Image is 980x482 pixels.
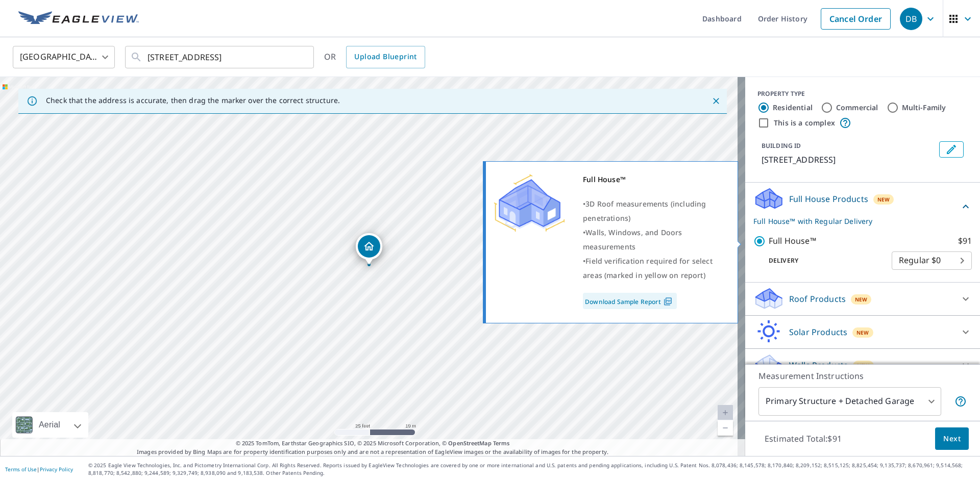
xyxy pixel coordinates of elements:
[88,462,975,477] p: © 2025 Eagle View Technologies, Inc. and Pictometry International Corp. All Rights Reserved. Repo...
[753,256,892,265] p: Delivery
[583,199,706,223] span: 3D Roof measurements (including penetrations)
[892,246,972,275] div: Regular $0
[789,193,868,205] p: Full House Products
[958,235,972,247] p: $91
[762,154,935,166] p: [STREET_ADDRESS]
[789,326,847,338] p: Solar Products
[494,172,565,234] img: Premium
[18,11,139,27] img: EV Logo
[5,466,73,472] p: |
[236,439,510,448] span: © 2025 TomTom, Earthstar Geographics SIO, © 2025 Microsoft Corporation, ©
[148,43,293,71] input: Search by address or latitude-longitude
[857,362,870,370] span: New
[583,256,713,280] span: Field verification required for select areas (marked in yellow on report)
[753,216,960,226] p: Full House™ with Regular Delivery
[718,420,733,436] a: Current Level 20, Zoom Out
[756,427,850,450] p: Estimated Total: $91
[954,395,967,408] span: Your report will include the primary structure and a detached garage if one exists.
[583,254,725,283] div: •
[774,118,835,128] label: This is a complex
[753,287,972,311] div: Roof ProductsNew
[583,172,725,187] div: Full House™
[773,103,813,113] label: Residential
[12,412,88,438] div: Aerial
[836,103,878,113] label: Commercial
[855,295,868,303] span: New
[757,89,968,98] div: PROPERTY TYPE
[709,94,723,108] button: Close
[758,370,967,382] p: Measurement Instructions
[821,8,891,30] a: Cancel Order
[354,50,416,63] span: Upload Blueprint
[718,405,733,420] a: Current Level 20, Zoom In Disabled
[493,439,510,447] a: Terms
[661,297,675,306] img: Pdf Icon
[583,225,725,254] div: •
[900,8,922,30] div: DB
[448,439,491,447] a: OpenStreetMap
[46,96,340,105] p: Check that the address is accurate, then drag the marker over the correct structure.
[753,187,972,226] div: Full House ProductsNewFull House™ with Regular Delivery
[324,46,425,68] div: OR
[762,141,801,150] p: BUILDING ID
[789,293,846,305] p: Roof Products
[789,359,848,371] p: Walls Products
[13,43,115,71] div: [GEOGRAPHIC_DATA]
[769,235,816,247] p: Full House™
[346,46,425,68] a: Upload Blueprint
[943,433,961,445] span: Next
[5,466,37,473] a: Terms of Use
[40,466,73,473] a: Privacy Policy
[856,328,869,337] span: New
[356,233,382,265] div: Dropped pin, building 1, Residential property, 312 W 9th St Rochester, IN 46975
[583,197,725,225] div: •
[753,353,972,377] div: Walls ProductsNew
[36,412,63,438] div: Aerial
[902,103,946,113] label: Multi-Family
[758,387,941,416] div: Primary Structure + Detached Garage
[583,293,677,309] a: Download Sample Report
[935,427,969,450] button: Next
[939,141,964,158] button: Edit building 1
[583,227,682,251] span: Walls, Windows, and Doors measurements
[753,320,972,344] div: Solar ProductsNew
[877,195,890,204] span: New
